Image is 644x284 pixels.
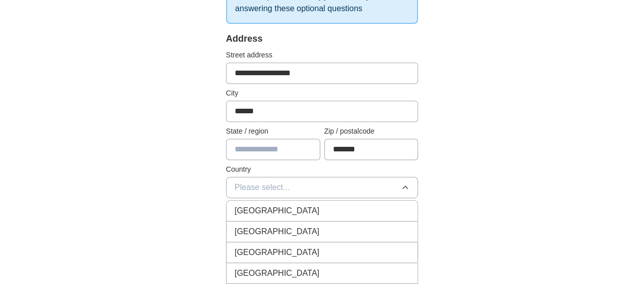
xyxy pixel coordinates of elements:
span: [GEOGRAPHIC_DATA] [235,246,320,259]
label: State / region [226,126,320,137]
label: Zip / postalcode [324,126,418,137]
div: Address [226,32,418,46]
span: [GEOGRAPHIC_DATA] [235,226,320,238]
label: Country [226,164,418,175]
span: Please select... [235,181,290,194]
span: [GEOGRAPHIC_DATA] [235,205,320,217]
span: [GEOGRAPHIC_DATA] [235,267,320,279]
button: Please select... [226,177,418,198]
label: Street address [226,50,418,60]
label: City [226,88,418,99]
